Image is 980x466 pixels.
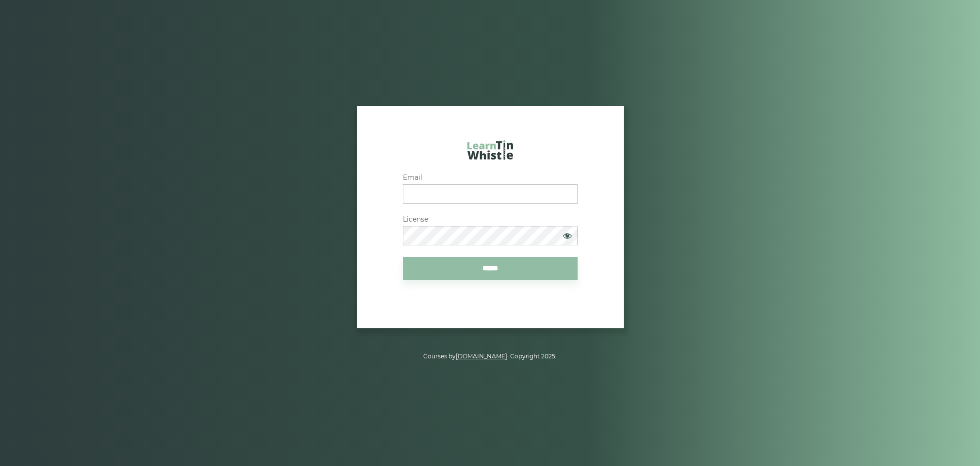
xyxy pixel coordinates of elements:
[403,215,578,224] label: License
[467,140,513,164] a: LearnTinWhistle.com
[403,174,578,182] label: Email
[456,353,507,360] a: [DOMAIN_NAME]
[467,140,513,160] img: LearnTinWhistle.com
[216,352,764,361] p: Courses by · Copyright 2025.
